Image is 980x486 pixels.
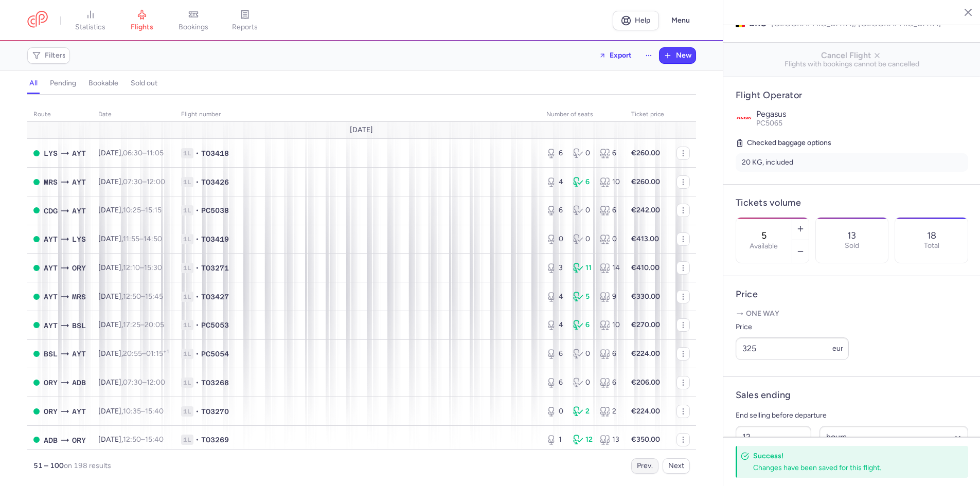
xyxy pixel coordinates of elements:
label: Available [750,242,778,250]
span: [DATE], [98,320,164,329]
h4: Sales ending [736,389,791,401]
div: 0 [546,234,565,244]
th: Flight number [175,107,540,122]
span: • [195,177,199,187]
span: TO3270 [201,406,229,417]
h4: sold out [131,79,157,88]
div: 0 [573,349,592,359]
span: TO3268 [201,377,229,388]
button: Prev. [631,458,658,474]
strong: 51 – 100 [33,461,64,470]
span: Marseille Provence Airport, Marseille, France [72,291,86,302]
span: [DATE], [98,149,164,157]
div: 0 [573,148,592,158]
span: • [195,205,199,215]
time: 15:15 [145,206,162,214]
strong: €206.00 [631,378,660,387]
span: • [195,406,199,417]
span: Orly, Paris, France [72,262,86,274]
div: 10 [600,320,618,330]
span: TO3269 [201,435,229,445]
span: AYT [72,205,86,217]
th: route [27,107,92,122]
span: 1L [181,292,193,302]
time: 15:40 [145,407,164,416]
div: 2 [600,406,618,417]
div: 0 [573,377,592,388]
span: – [123,407,164,416]
div: 6 [573,177,592,187]
p: Sold [845,242,859,250]
span: Adnan Menderes Airport, İzmir, Turkey [44,435,58,446]
span: [DATE], [98,435,164,444]
div: 3 [546,263,565,273]
button: Filters [28,48,69,63]
span: [DATE], [98,235,162,243]
time: 10:35 [123,407,141,416]
span: – [123,349,169,358]
div: 10 [600,177,618,187]
span: • [195,234,199,244]
span: OPEN [33,179,40,185]
span: Adnan Menderes Airport, İzmir, Turkey [72,377,86,388]
div: Changes have been saved for this flight. [753,463,946,473]
time: 12:50 [123,435,141,444]
time: 15:40 [145,435,164,444]
span: TO3271 [201,263,229,273]
button: Menu [665,11,696,30]
span: 1L [181,406,193,417]
span: TO3427 [201,292,229,302]
time: 15:45 [145,292,163,301]
th: number of seats [540,107,625,122]
span: PC5053 [201,320,229,330]
span: [DATE], [98,206,162,214]
strong: €242.00 [631,206,660,214]
span: Marseille Provence Airport, Marseille, France [44,176,58,188]
h4: pending [50,79,76,88]
a: flights [116,9,168,32]
a: statistics [65,9,116,32]
span: 1L [181,263,193,273]
span: • [195,377,199,388]
button: Next [663,458,690,474]
h5: Checked baggage options [736,137,968,149]
span: OPEN [33,294,40,300]
span: • [195,292,199,302]
span: OPEN [33,150,40,156]
span: – [123,435,164,444]
span: • [195,148,199,158]
strong: €270.00 [631,320,660,329]
span: OPEN [33,236,40,242]
span: reports [232,23,258,32]
button: New [660,48,696,63]
span: OPEN [33,265,40,271]
span: • [195,263,199,273]
input: ## [736,426,811,448]
div: 1 [546,435,565,445]
span: OPEN [33,322,40,328]
div: 5 [573,292,592,302]
span: statistics [75,23,105,32]
span: eur [832,344,843,353]
p: Total [924,242,939,250]
time: 15:30 [144,263,162,272]
span: TO3419 [201,234,229,244]
span: [DATE], [98,292,163,301]
span: 1L [181,205,193,215]
span: 1L [181,234,193,244]
span: Filters [45,51,66,60]
span: PC5054 [201,349,229,359]
span: PC5038 [201,205,229,215]
div: 6 [546,205,565,215]
span: 1L [181,377,193,388]
span: – [123,177,165,186]
h4: Flight Operator [736,89,968,101]
time: 01:15 [146,349,169,358]
div: 13 [600,435,618,445]
span: bookings [179,23,208,32]
span: – [123,235,162,243]
div: 6 [600,205,618,215]
a: bookings [168,9,219,32]
a: CitizenPlane red outlined logo [27,11,48,30]
div: 6 [546,148,565,158]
